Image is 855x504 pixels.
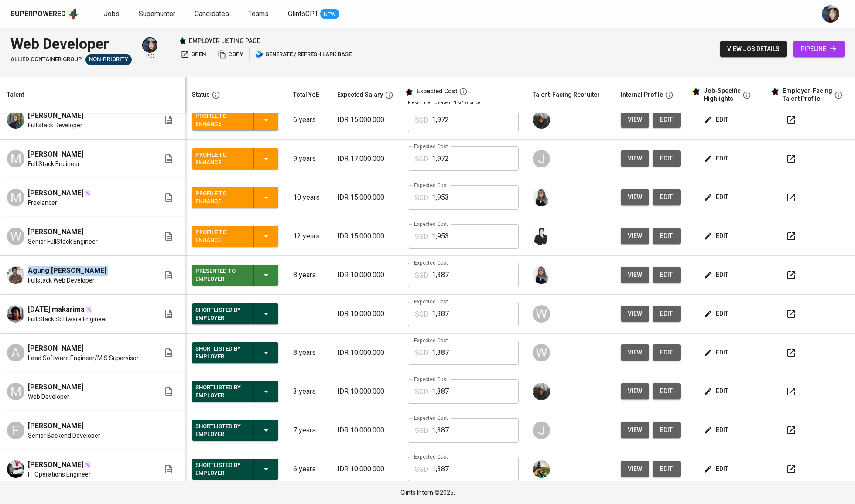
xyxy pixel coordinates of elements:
[628,269,642,280] span: view
[653,383,681,399] a: edit
[7,305,24,323] img: zul makarima
[255,50,352,60] span: generate / refresh lark base
[415,154,428,164] p: SGD
[7,266,24,284] img: Agung Kurnia Robbi
[215,48,246,61] button: copy
[337,115,394,125] p: IDR 15.000.000
[705,153,728,164] span: edit
[660,192,674,203] span: edit
[28,343,83,354] span: [PERSON_NAME]
[28,237,98,246] span: Senior FullStack Engineer
[533,228,550,245] img: medwi@glints.com
[628,308,642,319] span: view
[293,386,323,397] p: 3 years
[248,10,269,18] span: Teams
[293,425,323,436] p: 7 years
[178,37,186,45] img: Glints Star
[28,110,83,121] span: [PERSON_NAME]
[7,150,24,167] div: M
[28,392,69,401] span: Web Developer
[85,54,132,65] div: Pending Client’s Feedback, Sufficient Talents in Pipeline
[337,89,383,100] div: Expected Salary
[195,382,246,401] div: Shortlisted by Employer
[705,425,728,436] span: edit
[628,425,642,436] span: view
[660,386,674,397] span: edit
[192,459,278,480] button: Shortlisted by Employer
[85,306,92,313] img: magic_wand.svg
[822,5,839,23] img: diazagista@glints.com
[139,10,175,18] span: Superhunter
[192,226,278,247] button: Profile to Enhance
[195,188,246,207] div: Profile to Enhance
[415,426,428,436] p: SGD
[660,231,674,242] span: edit
[533,305,550,323] div: W
[28,421,83,431] span: [PERSON_NAME]
[702,306,732,322] button: edit
[417,88,457,95] div: Expected Cost
[195,343,246,362] div: Shortlisted by Employer
[533,111,550,129] img: glenn@glints.com
[337,192,394,203] p: IDR 15.000.000
[653,150,681,167] button: edit
[189,37,260,45] p: employer listing page
[533,422,550,439] div: J
[28,354,139,362] span: Lead Software Engineer/MIS Supervisor
[621,306,649,322] button: view
[28,266,106,276] span: Agung [PERSON_NAME]
[720,41,787,57] button: view job details
[7,383,24,400] div: M
[705,347,728,358] span: edit
[10,9,66,19] div: Superpowered
[337,153,394,164] p: IDR 17.000.000
[705,386,728,397] span: edit
[415,348,428,358] p: SGD
[192,381,278,402] button: Shortlisted by Employer
[628,153,642,164] span: view
[218,50,243,60] span: copy
[660,114,674,125] span: edit
[653,461,681,477] button: edit
[653,422,681,438] button: edit
[320,10,339,19] span: NEW
[192,89,210,100] div: Status
[192,265,278,286] button: Presented to Employer
[293,347,323,358] p: 8 years
[10,55,82,64] span: Allied Container Group
[192,342,278,363] button: Shortlisted by Employer
[653,344,681,361] a: edit
[192,303,278,324] button: Shortlisted by Employer
[702,150,732,167] button: edit
[660,425,674,436] span: edit
[533,189,550,206] img: sinta.windasari@glints.com
[28,227,83,237] span: [PERSON_NAME]
[653,306,681,322] button: edit
[337,386,394,397] p: IDR 10.000.000
[415,193,428,203] p: SGD
[621,422,649,438] button: view
[705,231,728,242] span: edit
[628,231,642,242] span: view
[28,160,80,168] span: Full Stack Engineer
[793,41,845,57] a: pipeline
[192,109,278,130] button: Profile to Enhance
[415,270,428,281] p: SGD
[705,192,728,203] span: edit
[770,87,779,96] img: glints_star.svg
[705,463,728,474] span: edit
[7,422,24,439] div: F
[84,461,91,468] img: magic_wand.svg
[702,461,732,477] button: edit
[178,48,208,61] button: open
[248,9,270,20] a: Teams
[727,44,780,54] span: view job details
[702,422,732,438] button: edit
[653,228,681,244] button: edit
[28,470,91,479] span: IT Operations Engineer
[7,228,24,245] div: W
[195,266,246,285] div: Presented to Employer
[704,87,741,102] div: Job-Specific Highlights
